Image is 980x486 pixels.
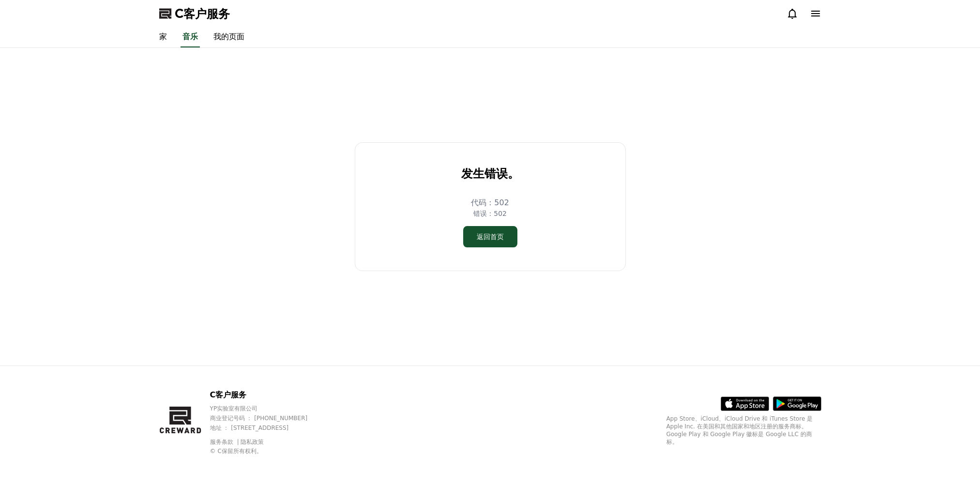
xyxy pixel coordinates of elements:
p: 商业登记号码 ： [PHONE_NUMBER] [210,414,326,422]
p: C客户服务 [210,389,326,401]
button: 返回首页 [463,226,517,247]
p: App Store、iCloud、iCloud Drive 和 iTunes Store 是 Apple Inc. 在美国和其他国家和地区注册的服务商标。Google Play 和 Google... [666,415,821,446]
a: 隐私政策 [241,439,264,445]
p: 代码：502 [471,197,509,209]
p: YP实验室有限公司 [210,405,326,412]
p: 错误：502 [473,209,507,218]
p: © C保留所有权利。 [210,447,326,455]
a: 音乐 [181,27,200,47]
span: C客户服务 [175,6,230,21]
p: 地址 ： [STREET_ADDRESS] [210,424,326,432]
a: 家 [151,27,175,47]
p: 发生错误。 [461,166,519,182]
a: 我的页面 [206,27,252,47]
font: 返回首页 [477,232,504,242]
a: 服务条款 [210,439,241,445]
a: C客户服务 [159,6,230,21]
